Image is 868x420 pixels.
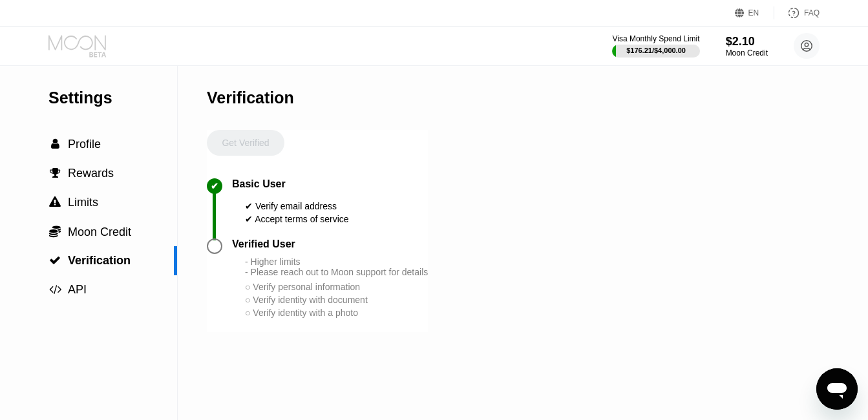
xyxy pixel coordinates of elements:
[245,282,428,292] div: ○ Verify personal information
[68,254,131,267] span: Verification
[48,196,61,208] div: 
[726,48,768,58] div: Moon Credit
[612,34,699,43] div: Visa Monthly Spend Limit
[48,89,177,107] div: Settings
[68,167,114,180] span: Rewards
[211,181,218,191] div: ✔
[245,308,428,318] div: ○ Verify identity with a photo
[50,167,61,179] span: 
[816,368,858,410] iframe: Button to launch messaging window
[49,255,61,266] span: 
[612,34,699,58] div: Visa Monthly Spend Limit$176.21/$4,000.00
[48,167,61,179] div: 
[68,226,131,238] span: Moon Credit
[232,238,295,250] div: Verified User
[48,225,61,238] div: 
[48,138,61,150] div: 
[245,295,428,305] div: ○ Verify identity with document
[49,284,61,295] span: 
[68,138,101,151] span: Profile
[726,35,768,58] div: $2.10Moon Credit
[735,6,774,19] div: EN
[232,178,286,190] div: Basic User
[726,35,768,48] div: $2.10
[68,283,87,296] span: API
[48,255,61,266] div: 
[245,257,428,277] div: - Higher limits - Please reach out to Moon support for details
[245,214,349,224] div: ✔ Accept terms of service
[245,201,349,211] div: ✔ Verify email address
[804,8,820,17] div: FAQ
[68,196,98,209] span: Limits
[49,225,61,238] span: 
[774,6,820,19] div: FAQ
[49,196,61,208] span: 
[207,89,294,107] div: Verification
[51,138,59,150] span: 
[626,47,686,54] div: $176.21 / $4,000.00
[748,8,759,17] div: EN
